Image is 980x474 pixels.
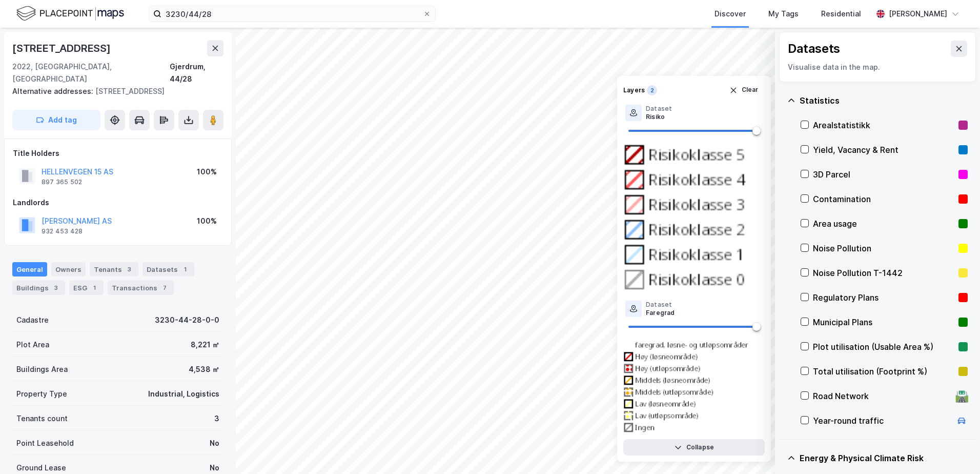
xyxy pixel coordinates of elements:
div: Regulatory Plans [813,291,954,304]
div: 100% [197,166,217,178]
button: Add tag [12,110,100,130]
div: Industrial, Logistics [148,388,219,400]
div: Ground Lease [16,462,66,474]
div: Arealstatistikk [813,119,954,131]
div: 1 [89,283,99,293]
div: Transactions [108,281,174,295]
div: 3 [214,412,219,425]
div: 932 453 428 [42,227,83,235]
div: Residential [821,8,861,20]
div: 7 [159,283,170,293]
div: General [12,262,47,276]
div: No [210,462,219,474]
div: Tenants count [16,412,68,425]
img: logo.f888ab2527a4732fd821a326f86c7f29.svg [16,5,124,23]
div: Energy & Physical Climate Risk [800,452,968,464]
div: Contamination [813,193,954,205]
div: Plot utilisation (Usable Area %) [813,341,954,353]
div: 2022, [GEOGRAPHIC_DATA], [GEOGRAPHIC_DATA] [12,61,170,85]
div: 3D Parcel [813,168,954,181]
div: Risiko [646,113,672,121]
div: Owners [51,262,86,276]
div: Statistics [800,94,968,107]
div: Property Type [16,388,67,400]
div: Noise Pollution T-1442 [813,267,954,279]
div: Buildings Area [16,363,68,376]
div: Discover [714,8,746,20]
div: ESG [69,281,104,295]
div: Noise Pollution [813,242,954,254]
div: 1 [180,264,190,274]
div: Dataset [646,105,672,113]
div: Total utilisation (Footprint %) [813,365,954,378]
div: Title Holders [13,147,223,160]
div: 4,538 ㎡ [189,363,219,376]
iframe: Chat Widget [929,425,980,474]
div: Layers [623,86,645,94]
div: Road Network [813,390,951,402]
div: Landlords [13,196,223,209]
div: Cadastre [16,314,49,326]
div: 897 365 502 [42,178,82,186]
div: 8,221 ㎡ [191,339,219,351]
div: [STREET_ADDRESS] [12,85,215,97]
div: Datasets [142,262,194,276]
div: 3230-44-28-0-0 [155,314,219,326]
div: No [210,437,219,449]
div: Dataset [646,301,675,309]
div: Tenants [90,262,138,276]
div: 2 [647,85,657,95]
input: Search by address, cadastre, landlords, tenants or people [161,6,423,22]
div: My Tags [768,8,799,20]
div: Gjerdrum, 44/28 [170,61,223,85]
div: 🛣️ [955,389,969,403]
div: [STREET_ADDRESS] [12,40,113,56]
div: Visualise data in the map. [788,61,967,73]
div: Municipal Plans [813,316,954,328]
div: Area usage [813,218,954,230]
div: 100% [197,215,217,227]
span: Alternative addresses: [12,87,95,95]
div: [PERSON_NAME] [889,8,947,20]
div: Buildings [12,281,65,295]
div: Yield, Vacancy & Rent [813,144,954,156]
div: 3 [51,283,61,293]
div: Point Leasehold [16,437,74,449]
button: Collapse [623,439,765,456]
div: 3 [124,264,134,274]
div: Datasets [788,41,840,57]
div: Faregrad [646,309,675,317]
div: Plot Area [16,339,49,351]
div: Year-round traffic [813,414,951,427]
button: Clear [723,82,765,98]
